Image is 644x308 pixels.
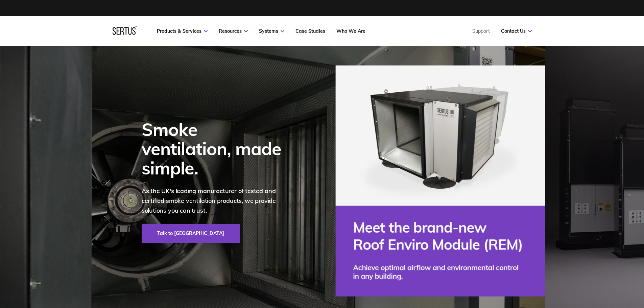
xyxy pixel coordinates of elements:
a: Case Studies [295,28,325,34]
a: Contact Us [501,28,532,34]
a: Talk to [GEOGRAPHIC_DATA] [142,224,240,243]
a: Products & Services [157,28,208,34]
a: Systems [259,28,284,34]
p: As the UK's leading manufacturer of tested and certified smoke ventilation products, we provide s... [142,186,290,215]
a: Resources [219,28,248,34]
a: Support [472,28,490,34]
a: Who We Are [336,28,365,34]
div: Smoke ventilation, made simple. [142,120,290,178]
